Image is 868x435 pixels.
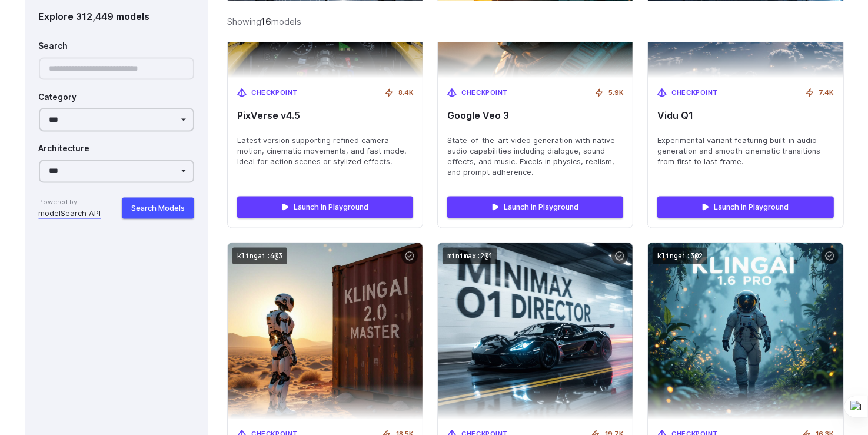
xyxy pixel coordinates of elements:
a: Launch in Playground [657,197,833,218]
span: Checkpoint [251,88,298,98]
span: 5.9K [608,88,623,98]
strong: 16 [261,16,271,26]
span: Powered by [39,197,101,208]
span: Vidu Q1 [657,110,833,121]
span: PixVerse v4.5 [237,110,413,121]
a: Launch in Playground [447,197,623,218]
code: klingai:4@3 [232,248,287,265]
label: Architecture [39,142,90,155]
img: KlingAI 1.6 Pro [648,243,843,420]
span: Experimental variant featuring built-in audio generation and smooth cinematic transitions from fi... [657,135,833,167]
a: Launch in Playground [237,197,413,218]
span: Google Veo 3 [447,110,623,121]
div: Explore 312,449 models [39,9,195,25]
select: Architecture [39,160,195,182]
span: Checkpoint [461,88,508,98]
label: Category [39,91,77,104]
button: Search Models [122,198,194,219]
span: 7.4K [819,88,834,98]
div: Showing models [227,14,301,28]
span: Checkpoint [671,88,719,98]
select: Category [39,108,195,131]
code: klingai:3@2 [653,248,707,265]
img: MiniMax 01 Director [438,243,633,420]
span: State-of-the-art video generation with native audio capabilities including dialogue, sound effect... [447,135,623,178]
img: KlingAI 2.0 Master [228,243,423,420]
span: 8.4K [398,88,413,98]
code: minimax:2@1 [443,248,497,265]
a: modelSearch API [39,208,101,220]
span: Latest version supporting refined camera motion, cinematic movements, and fast mode. Ideal for ac... [237,135,413,167]
label: Search [39,40,68,53]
